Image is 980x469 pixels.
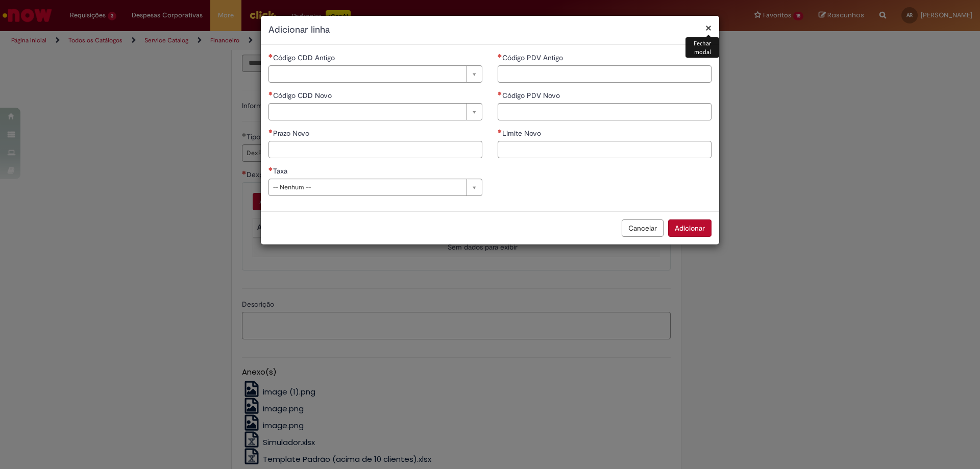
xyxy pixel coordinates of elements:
[502,91,562,100] span: Código PDV Novo
[498,65,712,83] input: Código PDV Antigo
[268,167,273,171] span: Necessários
[268,91,273,95] span: Necessários
[273,91,334,100] span: Necessários - Código CDD Novo
[273,129,311,138] span: Prazo Novo
[498,54,502,58] span: Necessários
[622,219,664,237] button: Cancelar
[273,166,289,176] span: Taxa
[498,129,502,133] span: Necessários
[705,22,712,33] button: Fechar modal
[502,129,543,138] span: Limite Novo
[685,37,719,58] div: Fechar modal
[268,103,482,120] a: Limpar campo Código CDD Novo
[498,91,502,95] span: Necessários
[268,129,273,133] span: Necessários
[268,65,482,83] a: Limpar campo Código CDD Antigo
[268,54,273,58] span: Necessários
[273,53,337,62] span: Necessários - Código CDD Antigo
[273,179,461,195] span: -- Nenhum --
[498,103,712,120] input: Código PDV Novo
[502,53,565,62] span: Código PDV Antigo
[268,141,482,158] input: Prazo Novo
[668,219,712,237] button: Adicionar
[498,141,712,158] input: Limite Novo
[268,23,712,37] h2: Adicionar linha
